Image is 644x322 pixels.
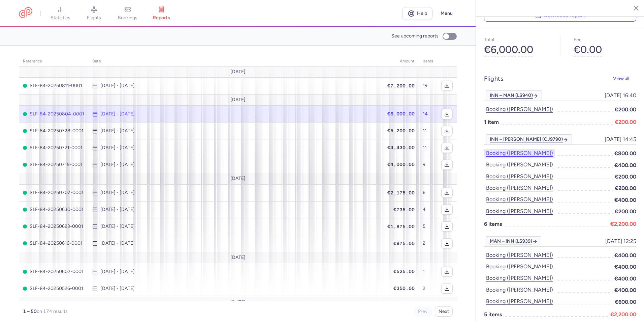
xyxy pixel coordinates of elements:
span: €350.00 [393,286,415,291]
span: SLF-84-20250623-0001 [23,224,84,229]
span: [DATE] 14:45 [605,136,636,142]
a: CitizenPlane red outlined logo [19,7,32,20]
span: €2,200.00 [610,220,636,228]
button: Booking ([PERSON_NAME]) [484,105,555,114]
span: SLF-84-20250616-0001 [23,241,84,246]
span: €735.00 [393,207,415,212]
span: €200.00 [615,105,636,114]
td: 9 [419,156,437,173]
p: 6 items [484,220,636,228]
button: €6,000.00 [484,44,533,56]
th: items [419,56,437,66]
button: View all [606,72,636,85]
button: Next [435,306,453,317]
button: Booking ([PERSON_NAME]) [484,149,555,158]
span: [DATE] [230,176,246,181]
span: €7,200.00 [387,83,415,88]
span: SLF-84-20250811-0001 [23,83,84,88]
span: €400.00 [614,274,636,283]
span: SLF-84-20250602-0001 [23,269,84,274]
a: INN – MAN (LS940) [486,90,542,101]
span: €600.00 [615,298,636,306]
time: [DATE] - [DATE] [100,286,135,291]
a: MAN – INN (LS939) [486,236,541,246]
button: Menu [437,7,457,20]
time: [DATE] - [DATE] [100,207,135,212]
span: on 174 results [37,308,68,314]
time: [DATE] - [DATE] [100,111,135,117]
span: SLF-84-20250804-0001 [23,111,84,117]
span: €400.00 [614,263,636,271]
time: [DATE] - [DATE] [100,162,135,167]
p: 5 items [484,310,636,319]
a: Help [402,7,432,20]
time: [DATE] - [DATE] [100,83,135,88]
span: €525.00 [393,269,415,274]
span: €2,200.00 [610,310,636,319]
span: €4,000.00 [387,162,415,167]
span: SLF-84-20250707-0001 [23,190,84,195]
button: Booking ([PERSON_NAME]) [484,195,555,204]
span: €800.00 [614,149,636,158]
button: €0.00 [574,44,602,56]
span: €2,175.00 [387,190,415,195]
span: €4,430.00 [387,145,415,150]
span: flights [87,15,101,21]
span: [DATE] [230,300,246,305]
time: [DATE] - [DATE] [100,269,135,274]
span: €400.00 [614,251,636,260]
td: 2 [419,235,437,252]
time: [DATE] - [DATE] [100,241,135,246]
p: 1 item [484,118,636,126]
th: date [88,56,380,66]
span: Help [417,11,427,16]
button: Booking ([PERSON_NAME]) [484,297,555,306]
button: Prev. [414,306,432,317]
span: SLF-84-20250715-0001 [23,162,84,167]
strong: 1 – 50 [23,308,37,314]
span: €200.00 [615,184,636,192]
p: Total [484,35,547,44]
time: [DATE] - [DATE] [100,190,135,195]
span: €200.00 [615,172,636,181]
span: €200.00 [615,207,636,216]
span: €400.00 [614,196,636,204]
span: [DATE] [230,97,246,103]
a: bookings [111,6,144,21]
span: €400.00 [614,161,636,169]
span: €400.00 [614,286,636,294]
td: 2 [419,280,437,297]
button: Booking ([PERSON_NAME]) [484,172,555,181]
button: Booking ([PERSON_NAME]) [484,207,555,216]
button: Booking ([PERSON_NAME]) [484,286,555,294]
h4: Flights [484,75,503,83]
span: €5,200.00 [387,128,415,133]
span: €6,000.00 [387,111,415,116]
span: [DATE] 16:40 [605,92,636,99]
td: 1 [419,263,437,280]
span: See upcoming reports [391,33,439,39]
a: flights [77,6,111,21]
td: 14 [419,106,437,123]
span: [DATE] [230,69,246,75]
span: [DATE] 12:25 [605,238,636,244]
td: 11 [419,123,437,139]
td: 4 [419,201,437,218]
button: Booking ([PERSON_NAME]) [484,160,555,169]
th: amount [380,56,419,66]
td: 11 [419,139,437,156]
td: 5 [419,218,437,235]
span: bookings [118,15,137,21]
a: reports [144,6,178,21]
time: [DATE] - [DATE] [100,145,135,151]
td: 19 [419,77,437,94]
span: SLF-84-20250721-0001 [23,145,84,151]
span: SLF-84-20250526-0001 [23,286,84,291]
a: statistics [43,6,77,21]
button: Booking ([PERSON_NAME]) [484,184,555,192]
span: €1,875.00 [387,224,415,229]
th: reference [19,56,88,66]
time: [DATE] - [DATE] [100,224,135,229]
span: €200.00 [615,118,636,126]
a: INN – [PERSON_NAME] (CJ9790) [486,134,572,144]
